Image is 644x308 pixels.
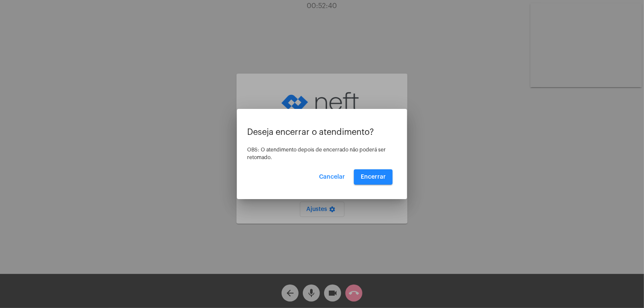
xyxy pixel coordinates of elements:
span: Encerrar [361,174,386,180]
p: Deseja encerrar o atendimento? [247,128,397,137]
button: Encerrar [354,169,393,185]
span: Cancelar [319,174,345,180]
button: Cancelar [312,169,352,185]
span: OBS: O atendimento depois de encerrado não poderá ser retomado. [247,147,386,160]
